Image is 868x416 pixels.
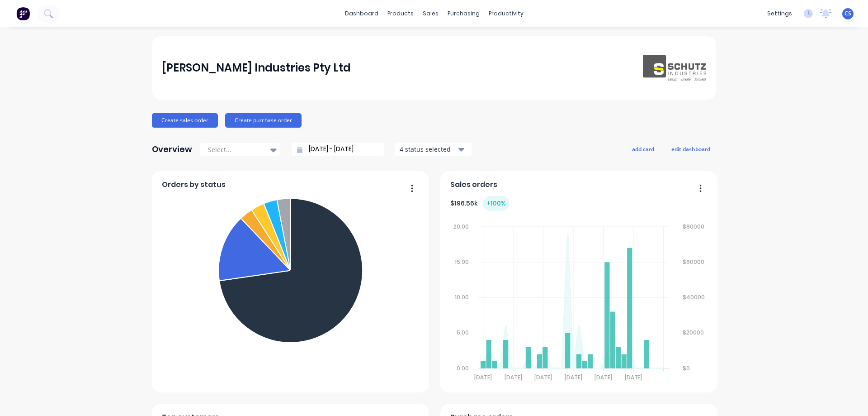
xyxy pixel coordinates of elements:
tspan: [DATE] [534,373,552,381]
div: settings [763,7,797,20]
div: + 100 % [483,196,509,211]
tspan: $20000 [683,329,704,337]
span: Sales orders [450,179,497,190]
div: Overview [152,140,192,158]
tspan: 5.00 [457,329,469,337]
tspan: $80000 [683,223,705,230]
tspan: [DATE] [474,373,492,381]
tspan: 20.00 [453,223,469,230]
tspan: 10.00 [455,293,469,301]
button: Create purchase order [225,113,302,128]
span: CS [844,10,851,18]
tspan: [DATE] [625,373,642,381]
button: 4 status selected [395,143,472,156]
tspan: $0 [683,364,690,372]
tspan: [DATE] [505,373,522,381]
div: sales [418,7,443,20]
tspan: 15.00 [455,258,469,266]
div: productivity [484,7,528,20]
tspan: [DATE] [594,373,612,381]
tspan: $40000 [683,293,705,301]
div: $ 196.56k [450,196,509,211]
div: 4 status selected [400,144,457,154]
tspan: 0.00 [457,364,469,372]
tspan: $60000 [683,258,705,266]
button: edit dashboard [665,143,716,155]
div: [PERSON_NAME] Industries Pty Ltd [162,59,351,77]
div: purchasing [443,7,484,20]
div: products [383,7,418,20]
img: Factory [16,7,30,20]
a: dashboard [340,7,383,20]
button: add card [626,143,660,155]
button: Create sales order [152,113,218,128]
tspan: [DATE] [565,373,582,381]
img: Schutz Industries Pty Ltd [643,55,706,81]
span: Orders by status [162,179,226,190]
